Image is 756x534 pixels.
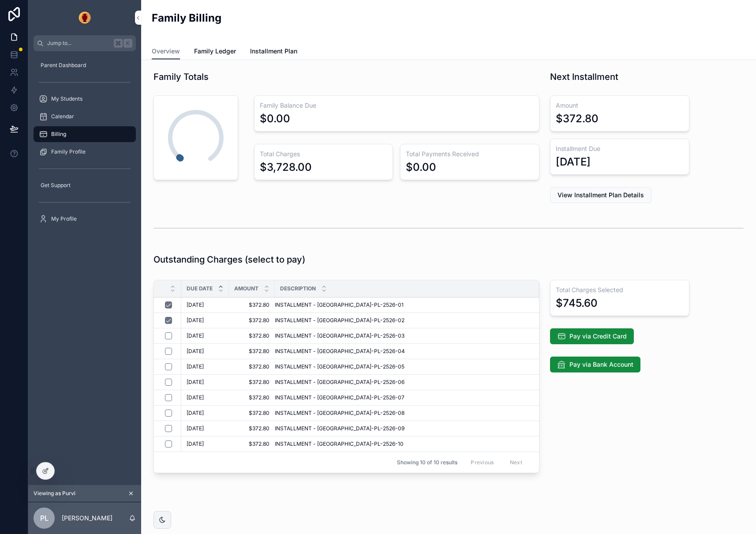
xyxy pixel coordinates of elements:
[187,301,204,308] span: [DATE]
[250,43,297,61] a: Installment Plan
[234,394,269,401] span: $372.80
[41,62,86,69] span: Parent Dashboard
[187,348,204,355] span: [DATE]
[260,101,534,110] h3: Family Balance Due
[556,286,684,294] h3: Total Charges Selected
[234,301,269,308] span: $372.80
[51,148,86,155] span: Family Profile
[40,513,49,523] span: PL
[28,51,141,238] div: scrollable content
[41,182,71,189] span: Get Support
[406,160,436,174] div: $0.00
[34,490,75,497] span: Viewing as Purvi
[187,440,204,448] span: [DATE]
[187,317,204,324] span: [DATE]
[250,47,297,56] span: Installment Plan
[280,285,316,292] span: Description
[187,285,213,292] span: Due Date
[78,11,92,25] img: App logo
[275,332,404,339] span: INSTALLMENT - [GEOGRAPHIC_DATA]-PL-2526-03
[260,112,290,126] div: $0.00
[556,112,599,126] div: $372.80
[34,126,136,142] a: Billing
[194,43,236,61] a: Family Ledger
[152,43,180,60] a: Overview
[194,47,236,56] span: Family Ledger
[397,459,457,466] span: Showing 10 of 10 results
[275,425,404,432] span: INSTALLMENT - [GEOGRAPHIC_DATA]-PL-2526-09
[34,57,136,73] a: Parent Dashboard
[234,285,258,292] span: Amount
[550,187,651,203] button: View Installment Plan Details
[51,131,66,138] span: Billing
[153,253,305,266] h1: Outstanding Charges (select to pay)
[34,144,136,160] a: Family Profile
[234,410,269,417] span: $372.80
[550,71,618,83] h1: Next Installment
[34,91,136,107] a: My Students
[275,348,405,355] span: INSTALLMENT - [GEOGRAPHIC_DATA]-PL-2526-04
[187,425,204,432] span: [DATE]
[62,514,112,523] p: [PERSON_NAME]
[550,357,640,372] button: Pay via Bank Account
[234,317,269,324] span: $372.80
[569,360,633,369] span: Pay via Bank Account
[234,332,269,339] span: $372.80
[47,40,110,47] span: Jump to...
[234,348,269,355] span: $372.80
[275,440,404,448] span: INSTALLMENT - [GEOGRAPHIC_DATA]-PL-2526-10
[234,425,269,432] span: $372.80
[34,211,136,227] a: My Profile
[51,95,82,102] span: My Students
[34,109,136,124] a: Calendar
[275,363,404,370] span: INSTALLMENT - [GEOGRAPHIC_DATA]-PL-2526-05
[556,101,684,110] h3: Amount
[260,150,388,158] h3: Total Charges
[556,144,684,153] h3: Installment Due
[34,177,136,193] a: Get Support
[550,328,634,344] button: Pay via Credit Card
[558,191,644,199] span: View Installment Plan Details
[166,136,226,139] span: 100%
[187,332,204,339] span: [DATE]
[275,394,404,401] span: INSTALLMENT - [GEOGRAPHIC_DATA]-PL-2526-07
[51,113,74,120] span: Calendar
[556,296,598,310] div: $745.60
[406,150,534,158] h3: Total Payments Received
[260,160,312,174] div: $3,728.00
[275,410,404,417] span: INSTALLMENT - [GEOGRAPHIC_DATA]-PL-2526-08
[51,215,77,222] span: My Profile
[152,11,221,25] h2: Family Billing
[187,410,204,417] span: [DATE]
[275,379,404,386] span: INSTALLMENT - [GEOGRAPHIC_DATA]-PL-2526-06
[234,363,269,370] span: $372.80
[556,155,591,169] div: [DATE]
[234,440,269,448] span: $372.80
[187,394,204,401] span: [DATE]
[124,40,131,47] span: K
[187,379,204,386] span: [DATE]
[234,379,269,386] span: $372.80
[275,317,404,324] span: INSTALLMENT - [GEOGRAPHIC_DATA]-PL-2526-02
[34,35,136,51] button: Jump to...K
[569,332,627,341] span: Pay via Credit Card
[187,363,204,370] span: [DATE]
[152,47,180,56] span: Overview
[275,301,404,308] span: INSTALLMENT - [GEOGRAPHIC_DATA]-PL-2526-01
[153,71,209,83] h1: Family Totals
